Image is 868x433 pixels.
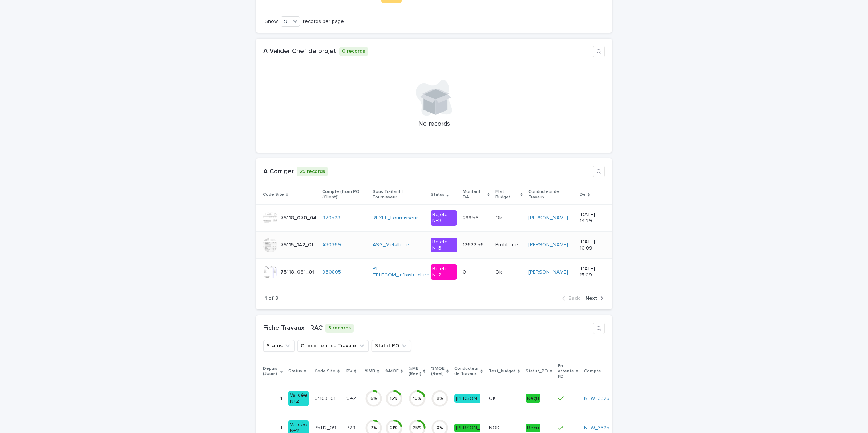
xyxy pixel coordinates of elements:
p: [DATE] 14:29 [580,212,605,224]
p: %MOE [385,367,399,375]
p: [DATE] 15:09 [580,266,605,278]
p: [DATE] 10:09 [580,239,605,251]
p: Ok [495,268,503,275]
a: A30369 [322,242,341,248]
div: 21 % [385,425,403,430]
p: Conducteur de Travaux [528,188,574,201]
p: 94227.84 [346,394,361,402]
p: Compte [584,367,601,375]
div: 9 [281,18,291,25]
a: PJ TELECOM_Infrastructure [373,266,430,278]
span: Next [585,296,597,301]
p: Conducteur de Travaux [454,365,479,378]
div: 0 % [431,425,449,430]
button: Statut PO [372,340,411,352]
p: 12622.56 [463,240,485,248]
p: De [580,191,586,199]
div: 7 % [365,425,382,430]
p: 0 [463,268,467,275]
p: Test_budget [489,367,516,375]
div: Rejeté N+2 [431,264,457,280]
div: Reçu [526,424,540,433]
a: [PERSON_NAME] [528,215,568,221]
div: 6 % [365,396,382,401]
a: NEW_3325 [584,396,609,402]
p: Compte (from PO (Client)) [322,188,367,201]
div: [PERSON_NAME] [454,394,497,403]
p: Show [265,19,278,25]
div: Validée N+2 [288,391,309,406]
p: Status [431,191,445,199]
p: Ok [495,214,503,221]
p: Problème [495,240,519,248]
span: Back [568,296,580,301]
p: 75118_081_01 [280,268,316,275]
button: Next [583,295,603,302]
p: NOK [489,424,501,431]
p: Etat Budget [495,188,519,201]
a: ASG_Métallerie [373,242,409,248]
a: [PERSON_NAME] [528,242,568,248]
div: Reçu [526,394,540,403]
p: 288.56 [463,214,480,221]
tr: 75115_142_0175115_142_01 A30369 ASG_Métallerie Rejeté N+312622.5612622.56 ProblèmeProblème [PERSO... [256,231,612,259]
h1: Fiche Travaux - RAC [263,324,323,332]
a: REXEL_Fournisseur [373,215,418,221]
p: OK [489,394,497,402]
p: 1 of 9 [265,295,279,302]
div: Rejeté N+3 [431,238,457,253]
h1: A Corriger [263,168,294,176]
button: Status [263,340,295,352]
p: 75118_070_04 [280,214,318,221]
a: [PERSON_NAME] [528,269,568,275]
a: 960805 [322,269,341,275]
div: 19 % [409,396,426,401]
div: 15 % [385,396,403,401]
p: En attente FD [558,362,574,381]
p: 1 [280,424,284,431]
p: 75115_142_01 [280,240,315,248]
p: 72946.71 [346,424,361,431]
p: 75112_097_01 [315,424,342,431]
p: 0 records [339,47,368,56]
a: 970528 [322,215,340,221]
p: 25 records [297,167,328,176]
p: Status [288,367,302,375]
p: 91103_010_08 [315,394,342,402]
tr: 11 Validée N+291103_010_0891103_010_08 94227.8494227.84 6%15%19%0%[PERSON_NAME]OKOK ReçuNEW_3325 ... [256,384,648,413]
div: [PERSON_NAME] [454,424,497,433]
p: Statut_PO [526,367,548,375]
tr: 75118_070_0475118_070_04 970528 REXEL_Fournisseur Rejeté N+3288.56288.56 OkOk [PERSON_NAME] [DATE... [256,205,612,232]
h1: A Valider Chef de projet [263,48,336,56]
button: Back [562,295,583,302]
a: NEW_3325 [584,425,609,431]
button: Conducteur de Travaux [297,340,369,352]
p: %MB [365,367,375,375]
p: Sous Traitant | Fournisseur [373,188,425,201]
tr: 75118_081_0175118_081_01 960805 PJ TELECOM_Infrastructure Rejeté N+200 OkOk [PERSON_NAME] [DATE] ... [256,259,612,286]
p: 3 records [325,324,354,333]
p: Montant DA [463,188,486,201]
div: 0 % [431,396,449,401]
p: Code Site [263,191,284,199]
p: No records [260,120,608,128]
p: records per page [303,19,344,25]
p: %MOE (Réel) [431,365,445,378]
div: Rejeté N+3 [431,210,457,226]
p: PV [346,367,352,375]
p: 1 [280,394,284,402]
p: Code Site [315,367,336,375]
p: Depuis (Jours) [263,365,279,378]
p: %MB (Réel) [409,365,421,378]
div: 25 % [409,425,426,430]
